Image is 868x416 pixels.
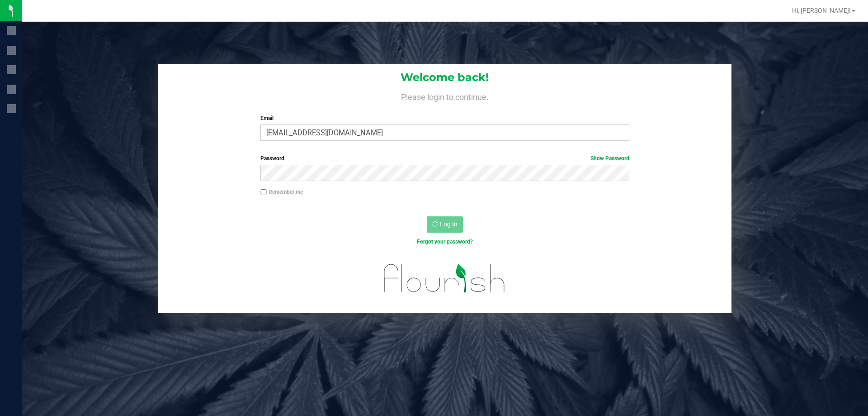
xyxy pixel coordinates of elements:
[158,72,731,83] h1: Welcome back!
[158,91,731,101] h4: Please login to continue.
[792,7,851,14] span: Hi, [PERSON_NAME]!
[260,189,267,196] input: Remember me
[260,155,284,162] span: Password
[417,239,473,245] a: Forgot your password?
[373,255,516,301] img: flourish_logo.svg
[427,216,463,233] button: Log In
[590,155,629,162] a: Show Password
[440,220,458,228] span: Log In
[260,114,629,122] label: Email
[260,188,303,196] label: Remember me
